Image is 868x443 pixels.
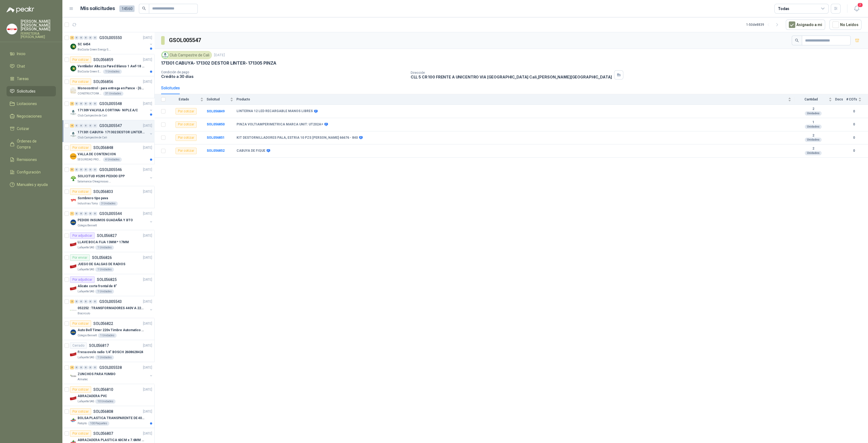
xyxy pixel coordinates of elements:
p: BioCosta Green Energy S.A.S [78,48,112,52]
p: Condición de pago [161,70,406,74]
p: PEDIDO INSUMOS GUADAÑA Y BTO [78,218,133,223]
a: Manuales y ayuda [7,179,56,190]
p: SOL056826 [92,256,112,260]
p: CLL 5 CR 100 FRENTE A UNICENTRO VIA [GEOGRAPHIC_DATA] Cali , [PERSON_NAME][GEOGRAPHIC_DATA] [411,75,612,79]
button: Asignado a mi [786,20,825,30]
b: 2 [794,134,832,138]
p: GSOL005544 [99,212,122,216]
div: Por cotizar [70,320,91,327]
img: Company Logo [70,219,76,226]
span: Cotizar [17,126,29,132]
p: ZUNCHOS PARA YUMBO [78,372,116,377]
b: 0 [846,135,861,140]
div: Por cotizar [70,56,91,63]
div: 0 [75,102,79,106]
p: [DATE] [143,79,152,84]
th: # COTs [846,94,868,105]
a: SOL056850 [207,122,225,126]
div: 2 [70,36,74,40]
div: 0 [84,124,88,128]
a: 2 0 0 0 0 0 GSOL005548[DATE] Company Logo171309 VALVULA CORTINA- NIPLE A/CClub Campestre de Cali [70,100,153,118]
p: Lafayette SAS [78,267,94,272]
div: 0 [79,212,83,216]
p: BOLSA PLASTICA TRANSPARENTE DE 40*60 CMS [78,416,145,421]
a: Remisiones [7,154,56,165]
img: Company Logo [70,43,76,50]
b: 0 [846,148,861,153]
p: Salamanca Oleaginosas SAS [78,179,112,184]
div: 5 [70,168,74,172]
div: Por cotizar [70,78,91,85]
a: 4 0 0 0 0 0 GSOL005538[DATE] Company LogoZUNCHOS PARA YUMBOAlmatec [70,364,153,382]
span: 7 [857,2,863,8]
img: Company Logo [70,263,76,270]
p: [PERSON_NAME] [PERSON_NAME] [PERSON_NAME] [21,20,56,31]
p: [DATE] [143,101,152,106]
a: 1 0 0 0 0 0 GSOL005544[DATE] Company LogoPEDIDO INSUMOS GUADAÑA Y BTOColegio Bennett [70,210,153,228]
div: Por enviar [70,254,90,261]
p: SOLICITUD #5295 PEDIDO EPP [78,174,125,179]
span: Cantidad [794,97,828,101]
div: 4 [70,124,74,128]
img: Company Logo [70,329,76,336]
div: Por cotizar [70,386,91,393]
p: Colegio Bennett [78,333,97,338]
div: 0 [93,366,97,369]
p: Alicate corte frontal de 8" [78,284,117,289]
div: 4 [70,366,74,369]
button: 7 [852,4,861,14]
a: Cotizar [7,124,56,134]
a: SOL056849 [207,109,225,113]
a: SOL056852 [207,149,225,153]
th: Producto [237,94,794,105]
div: 0 [79,102,83,106]
span: search [142,7,146,10]
a: Inicio [7,49,56,59]
span: 14560 [119,5,135,12]
a: Por cotizarSOL056859[DATE] Company LogoVentilador Altezza Pared Blanco 1 Awf-18 Pro BalineraBioCo... [62,54,154,76]
div: 0 [75,124,79,128]
span: Solicitud [207,97,229,101]
img: Logo peakr [7,7,34,13]
p: SOL056822 [93,322,113,325]
img: Company Logo [70,175,76,182]
p: Club Campestre de Cali [78,135,107,140]
p: [DATE] [143,233,152,238]
span: Manuales y ayuda [17,182,48,188]
p: Patojito [78,421,87,426]
div: 0 [84,300,88,303]
div: 0 [88,124,92,128]
div: 3 Unidades [99,201,118,206]
a: SOL056851 [207,136,225,140]
div: 0 [88,366,92,369]
img: Company Logo [70,417,76,423]
div: 0 [88,36,92,40]
div: 0 [79,168,83,172]
p: Dirección [411,71,612,75]
p: [DATE] [143,255,152,260]
div: 31 Unidades [103,91,123,96]
span: Remisiones [17,157,37,163]
a: Solicitudes [7,86,56,96]
img: Company Logo [70,109,76,116]
span: Órdenes de Compra [17,138,51,150]
div: 100 Paquetes [88,421,109,426]
p: Lafayette SAS [78,289,94,294]
span: Licitaciones [17,101,37,107]
th: Cantidad [794,94,835,105]
div: 0 [75,300,79,303]
div: Cerrado [70,342,87,349]
p: SOL056807 [93,432,113,435]
span: Negociaciones [17,113,42,119]
p: GSOL005538 [99,366,122,369]
img: Company Logo [70,87,76,94]
a: 2 0 0 0 0 0 GSOL005550[DATE] Company LogoSC 6454BioCosta Green Energy S.A.S [70,34,153,52]
p: Colegio Bennett [78,223,97,228]
p: [DATE] [143,167,152,172]
h1: Mis solicitudes [80,5,115,12]
img: Company Logo [70,395,76,401]
div: 0 [75,212,79,216]
p: CONSTRUCTORA GRUPO FIP [78,91,102,96]
p: SOL056825 [97,278,117,281]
